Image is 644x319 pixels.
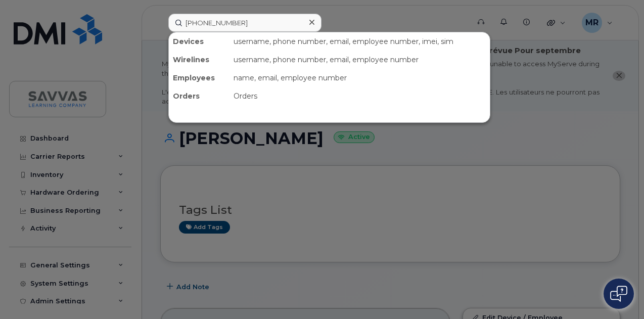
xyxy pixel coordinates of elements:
[169,87,229,105] div: Orders
[610,286,627,302] img: Open chat
[169,51,229,69] div: Wirelines
[229,87,490,105] div: Orders
[169,69,229,87] div: Employees
[229,32,490,51] div: username, phone number, email, employee number, imei, sim
[229,51,490,69] div: username, phone number, email, employee number
[229,69,490,87] div: name, email, employee number
[169,32,229,51] div: Devices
